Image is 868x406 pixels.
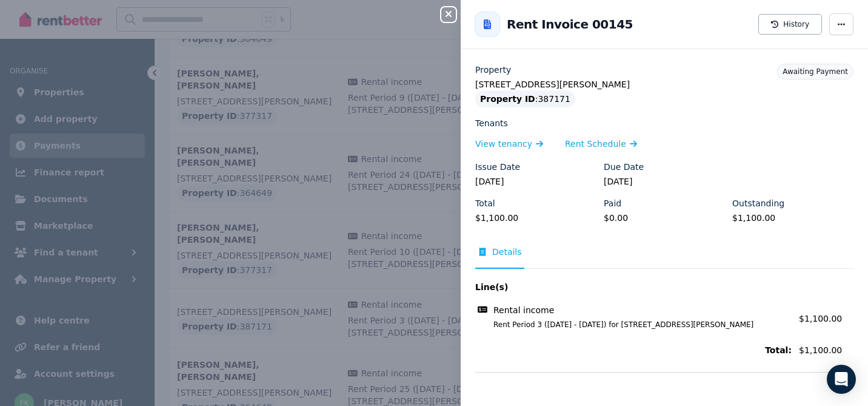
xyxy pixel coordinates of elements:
[604,175,725,188] legend: [DATE]
[475,117,508,129] label: Tenants
[799,344,853,356] span: $1,100.00
[565,138,637,150] a: Rent Schedule
[475,161,520,173] label: Issue Date
[475,90,575,107] div: : 387171
[475,138,543,150] a: View tenancy
[475,197,495,209] label: Total
[732,212,853,224] legend: $1,100.00
[604,197,621,209] label: Paid
[475,344,792,356] span: Total:
[827,365,856,394] div: Open Intercom Messenger
[475,64,511,76] label: Property
[758,14,822,35] button: History
[799,314,842,323] span: $1,100.00
[475,78,853,90] legend: [STREET_ADDRESS][PERSON_NAME]
[475,246,853,269] nav: Tabs
[479,320,792,330] span: Rent Period 3 ([DATE] - [DATE]) for [STREET_ADDRESS][PERSON_NAME]
[475,281,792,293] span: Line(s)
[507,16,633,33] h2: Rent Invoice 00145
[604,161,644,173] label: Due Date
[480,93,535,105] span: Property ID
[475,212,596,224] legend: $1,100.00
[565,138,626,150] span: Rent Schedule
[475,138,532,150] span: View tenancy
[604,212,725,224] legend: $0.00
[732,197,784,209] label: Outstanding
[492,246,522,258] span: Details
[493,304,554,316] span: Rental income
[783,67,848,76] span: Awaiting Payment
[475,175,596,188] legend: [DATE]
